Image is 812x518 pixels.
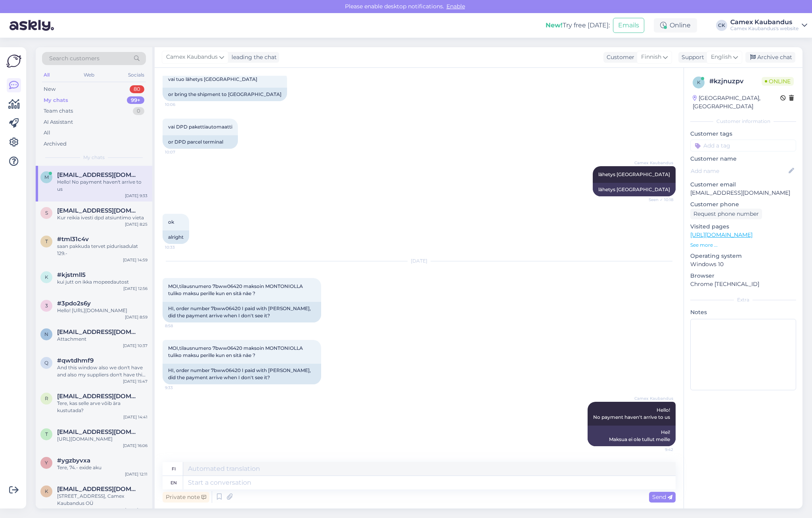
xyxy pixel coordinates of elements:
span: m [44,174,49,180]
div: [STREET_ADDRESS], Camex Kaubandus OÜ [57,493,147,507]
span: raknor@mail.ee [57,393,140,400]
div: HI, order number 7bww06420 I paid with [PERSON_NAME], did the payment arrive when I don't see it? [163,364,321,384]
div: alright [163,230,189,244]
span: t [45,431,48,437]
div: HI, order number 7bww06420 I paid with [PERSON_NAME], did the payment arrive when I don't see it? [163,302,321,322]
p: Customer email [690,180,796,189]
p: Customer tags [690,130,796,138]
span: Seen ✓ 10:18 [643,197,673,203]
div: [URL][DOMAIN_NAME] [57,436,147,443]
div: [DATE] 16:06 [123,443,147,449]
div: Socials [126,70,146,80]
div: AI Assistant [44,118,73,126]
div: Hei! Maksua ei ole tullut meille [588,426,676,446]
div: Camex Kaubandus [730,19,799,25]
div: en [170,476,177,489]
p: Visited pages [690,223,796,231]
img: Askly Logo [6,54,21,69]
div: 99+ [127,96,144,104]
div: All [44,129,50,137]
span: kalvis.lusis@gmail.com [57,485,140,493]
p: Windows 10 [690,260,796,269]
span: k [45,274,48,280]
div: CK [716,20,727,31]
span: Online [762,77,794,86]
span: #kjstmll5 [57,271,86,278]
div: Archive chat [745,52,795,63]
span: Camex Kaubandus [166,53,218,61]
span: y [45,460,48,466]
div: Request phone number [690,209,762,219]
div: [DATE] [163,257,676,265]
span: ok [168,219,174,225]
div: Camex Kaubandus's website [730,25,799,32]
div: Tere, 74.- exide aku [57,464,147,471]
div: And this window also we don't have and also my suppliers don't have this window [57,364,147,378]
div: Extra [690,296,796,303]
div: [DATE] 8:59 [125,314,147,320]
span: #tml31c4v [57,236,89,243]
div: Archived [44,140,67,148]
a: Camex KaubandusCamex Kaubandus's website [730,19,807,32]
div: [DATE] 14:41 [123,414,147,420]
div: Attachment [57,336,147,343]
span: lähetys [GEOGRAPHIC_DATA] [598,171,670,177]
span: 10:07 [165,149,195,155]
div: kui jutt on ikka mopeedautost [57,278,147,286]
div: [DATE] 12:56 [123,286,147,292]
div: Team chats [44,107,73,115]
span: vai DPD pakettiautomaatti [168,124,232,130]
div: Customer information [690,118,796,125]
div: Online [654,18,697,33]
span: My chats [83,154,105,161]
span: #qwtdhmf9 [57,357,94,364]
div: [DATE] 14:59 [123,257,147,263]
div: 0 [133,107,144,115]
span: 10:33 [165,244,195,250]
span: English [711,53,732,61]
div: Tere, kas selle arve võib ära kustutada? [57,400,147,414]
div: [DATE] 9:33 [125,193,147,199]
span: 8:58 [165,323,195,329]
span: Enable [444,3,467,10]
div: Private note [163,492,209,503]
div: [GEOGRAPHIC_DATA], [GEOGRAPHIC_DATA] [693,94,780,111]
span: t [45,238,48,244]
p: Operating system [690,252,796,260]
span: vai tuo lähetys [GEOGRAPHIC_DATA] [168,76,257,82]
span: MOI,tilausnumero 7bww06420 maksoin MONTONIOLLA tuliko maksu perille kun en sitä näe ? [168,345,304,358]
div: [DATE] 10:37 [123,343,147,349]
div: or DPD parcel terminal [163,135,238,149]
span: markus.lahtinen6@gmail.com [57,171,140,178]
div: My chats [44,96,68,104]
span: k [697,79,701,85]
div: Support [678,53,704,61]
span: n [44,331,48,337]
p: See more ... [690,242,796,249]
span: k [45,488,48,494]
button: Emails [613,18,644,33]
p: Customer phone [690,200,796,209]
div: New [44,85,56,93]
p: Notes [690,308,796,317]
p: Customer name [690,155,796,163]
div: # kzjnuzpv [709,77,762,86]
span: 3 [45,303,48,309]
span: MOI,tilausnumero 7bww06420 maksoin MONTONIOLLA tuliko maksu perille kun en sitä näe ? [168,283,304,296]
span: simaitistadas08@gmail.com [57,207,140,214]
span: s [45,210,48,216]
div: fi [172,462,176,476]
span: Search customers [49,54,100,63]
p: Chrome [TECHNICAL_ID] [690,280,796,288]
span: Camex Kaubandus [634,160,673,166]
p: Browser [690,272,796,280]
div: Kur reikia ivesti dpd atsiuntimo vieta [57,214,147,221]
span: Camex Kaubandus [634,395,673,401]
div: Web [82,70,96,80]
p: [EMAIL_ADDRESS][DOMAIN_NAME] [690,189,796,197]
span: 9:42 [643,447,673,453]
div: leading the chat [228,53,277,61]
span: Send [652,493,672,501]
span: 10:06 [165,102,195,107]
span: #3pdo2s6y [57,300,91,307]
